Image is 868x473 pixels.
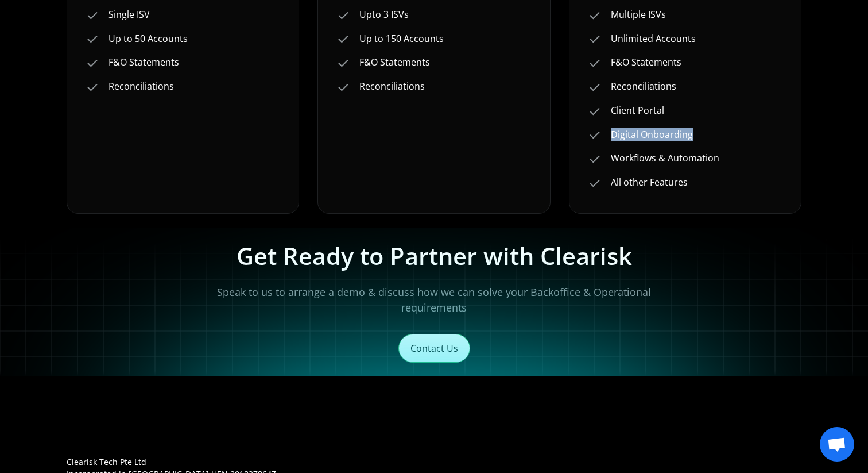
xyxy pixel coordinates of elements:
[611,32,696,47] div: Unlimited Accounts
[336,80,350,94] img: Check
[611,175,688,190] div: All other Features
[86,56,99,70] img: Check
[359,32,444,47] div: Up to 150 Accounts
[214,284,654,316] p: Speak to us to arrange a demo & discuss how we can solve your Backoffice & Operational requirements
[86,32,99,46] img: Check
[611,128,693,143] div: Digital Onboarding
[588,176,602,190] img: Check
[86,80,99,94] img: Check
[398,334,470,363] a: Contact Us
[359,7,409,22] div: Upto 3 ISVs
[336,32,350,46] img: Check
[588,152,602,166] img: Check
[108,79,174,94] div: Reconciliations
[588,56,602,70] img: Check
[336,56,350,70] img: Check
[588,128,602,142] img: Check
[336,9,350,22] img: Check
[820,427,854,462] div: Open chat
[108,55,179,70] div: F&O Statements
[611,79,676,94] div: Reconciliations
[588,9,602,22] img: Check
[359,55,430,70] div: F&O Statements
[588,80,602,94] img: Check
[611,103,664,118] div: Client Portal
[86,9,99,22] img: Check
[611,55,681,70] div: F&O Statements
[108,7,150,22] div: Single ISV
[588,105,602,118] img: Check
[237,242,632,271] h3: Get Ready to Partner with Clearisk
[108,32,188,47] div: Up to 50 Accounts
[611,151,719,166] div: Workflows & Automation
[588,32,602,46] img: Check
[611,7,666,22] div: Multiple ISVs
[359,79,425,94] div: Reconciliations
